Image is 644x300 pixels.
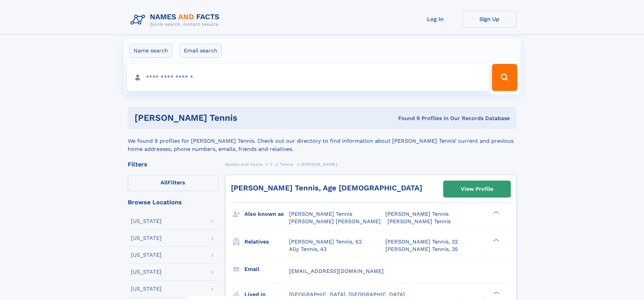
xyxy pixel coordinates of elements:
h1: [PERSON_NAME] Tennis [135,114,318,122]
div: ❯ [492,238,500,242]
span: [PERSON_NAME] [PERSON_NAME] [289,218,381,225]
span: T [270,162,272,167]
label: Name search [129,44,172,58]
a: Ally Tennis, 43 [289,246,327,253]
div: ❯ [492,210,500,215]
a: T [270,160,272,168]
span: [PERSON_NAME] Tennis [385,211,449,217]
input: search input [127,64,489,91]
div: We found 9 profiles for [PERSON_NAME] Tennis. Check out our directory to find information about [... [128,129,517,153]
h3: Also known as [244,208,289,220]
div: [US_STATE] [131,286,162,292]
span: All [161,179,168,186]
a: Tennis [280,160,293,168]
a: View Profile [444,181,510,197]
label: Email search [180,44,222,58]
a: [PERSON_NAME] Tennis, 62 [289,238,362,246]
div: Browse Locations [128,199,218,205]
div: Filters [128,161,218,167]
a: [PERSON_NAME] Tennis, 35 [385,246,458,253]
span: [PERSON_NAME] Tennis [387,218,451,225]
div: Found 9 Profiles In Our Records Database [318,115,510,122]
a: Log In [408,11,462,27]
div: ❯ [492,291,500,295]
label: Filters [128,175,218,191]
h3: Relatives [244,236,289,248]
div: [US_STATE] [131,252,162,258]
a: [PERSON_NAME] Tennis, Age [DEMOGRAPHIC_DATA] [231,184,422,192]
span: [EMAIL_ADDRESS][DOMAIN_NAME] [289,268,384,274]
div: [US_STATE] [131,269,162,275]
button: Search Button [492,64,517,91]
div: View Profile [461,181,493,197]
h3: Email [244,263,289,275]
span: [PERSON_NAME] [301,162,337,167]
span: [GEOGRAPHIC_DATA], [GEOGRAPHIC_DATA] [289,291,405,298]
a: [PERSON_NAME] Tennis, 32 [385,238,458,246]
div: [US_STATE] [131,218,162,224]
div: [US_STATE] [131,235,162,241]
a: Sign Up [462,11,517,27]
span: Tennis [280,162,293,167]
span: [PERSON_NAME] Tennis [289,211,352,217]
a: Names and Facts [225,160,262,168]
img: Logo Names and Facts [128,11,225,29]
